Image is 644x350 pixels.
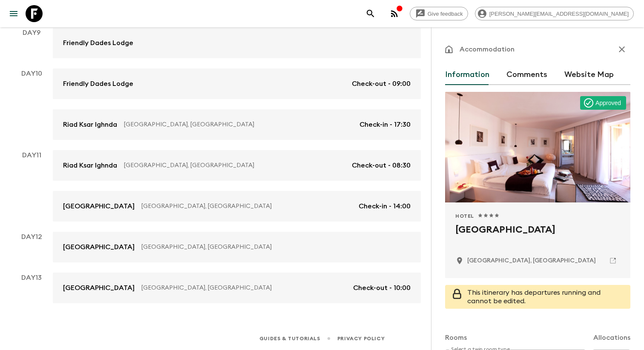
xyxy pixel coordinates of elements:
[10,68,53,79] p: Day 10
[10,232,53,242] p: Day 12
[467,289,601,304] span: This itinerary has departures running and cannot be edited.
[445,333,467,343] p: Rooms
[5,5,22,22] button: menu
[63,201,135,211] p: [GEOGRAPHIC_DATA]
[141,243,404,251] p: [GEOGRAPHIC_DATA], [GEOGRAPHIC_DATA]
[564,65,614,85] button: Website Map
[63,79,133,89] p: Friendly Dades Lodge
[445,92,630,202] div: Photo of Bab Hotel
[593,333,630,343] p: Allocations
[10,150,53,160] p: Day 11
[455,223,620,250] h2: [GEOGRAPHIC_DATA]
[141,202,352,211] p: [GEOGRAPHIC_DATA], [GEOGRAPHIC_DATA]
[475,7,634,20] div: [PERSON_NAME][EMAIL_ADDRESS][DOMAIN_NAME]
[445,65,489,85] button: Information
[53,109,421,140] a: Riad Ksar Ighnda[GEOGRAPHIC_DATA], [GEOGRAPHIC_DATA]Check-in - 17:30
[53,150,421,181] a: Riad Ksar Ighnda[GEOGRAPHIC_DATA], [GEOGRAPHIC_DATA]Check-out - 08:30
[595,99,621,107] p: Approved
[362,5,379,22] button: search adventures
[352,160,411,171] p: Check-out - 08:30
[359,120,411,130] p: Check-in - 17:30
[53,68,421,99] a: Friendly Dades LodgeCheck-out - 09:00
[53,28,421,58] a: Friendly Dades Lodge
[353,283,411,293] p: Check-out - 10:00
[53,191,421,222] a: [GEOGRAPHIC_DATA][GEOGRAPHIC_DATA], [GEOGRAPHIC_DATA]Check-in - 14:00
[53,232,421,262] a: [GEOGRAPHIC_DATA][GEOGRAPHIC_DATA], [GEOGRAPHIC_DATA]
[63,242,135,252] p: [GEOGRAPHIC_DATA]
[63,38,133,48] p: Friendly Dades Lodge
[259,334,320,343] a: Guides & Tutorials
[467,256,596,265] p: Marrakesh, Morocco
[63,160,117,171] p: Riad Ksar Ighnda
[53,273,421,303] a: [GEOGRAPHIC_DATA][GEOGRAPHIC_DATA], [GEOGRAPHIC_DATA]Check-out - 10:00
[141,284,346,292] p: [GEOGRAPHIC_DATA], [GEOGRAPHIC_DATA]
[455,213,474,219] span: Hotel
[124,120,353,129] p: [GEOGRAPHIC_DATA], [GEOGRAPHIC_DATA]
[337,334,385,343] a: Privacy Policy
[485,11,633,17] span: [PERSON_NAME][EMAIL_ADDRESS][DOMAIN_NAME]
[506,65,547,85] button: Comments
[10,28,53,38] p: Day 9
[460,44,515,54] p: Accommodation
[10,273,53,283] p: Day 13
[423,11,468,17] span: Give feedback
[63,283,135,293] p: [GEOGRAPHIC_DATA]
[410,7,468,20] a: Give feedback
[63,120,117,130] p: Riad Ksar Ighnda
[359,201,411,211] p: Check-in - 14:00
[124,161,345,170] p: [GEOGRAPHIC_DATA], [GEOGRAPHIC_DATA]
[352,79,411,89] p: Check-out - 09:00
